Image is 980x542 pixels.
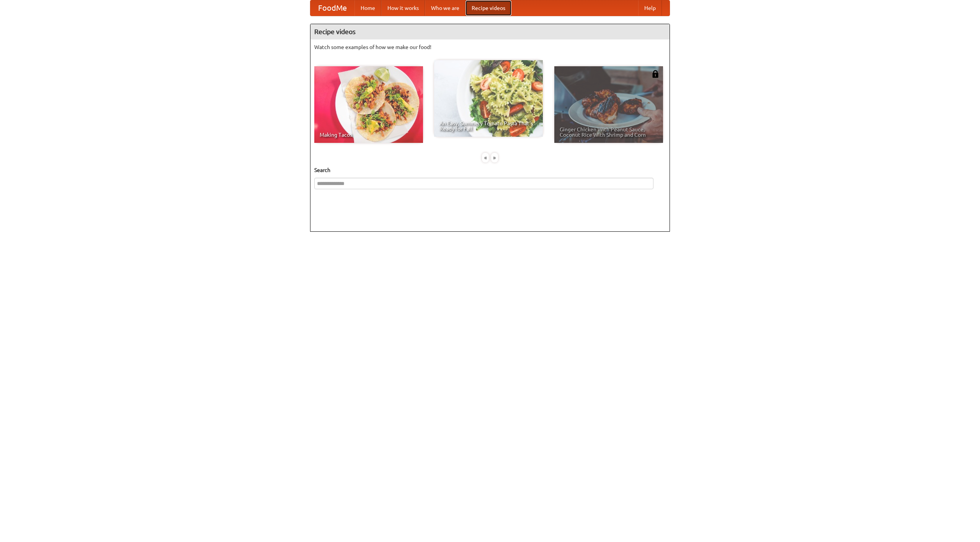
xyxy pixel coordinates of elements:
h5: Search [314,166,666,174]
a: Recipe videos [465,0,511,16]
p: Watch some examples of how we make our food! [314,43,666,51]
a: Home [354,0,381,16]
a: An Easy, Summery Tomato Pasta That's Ready for Fall [434,60,543,137]
div: » [491,153,498,162]
h4: Recipe videos [310,24,670,39]
a: FoodMe [310,0,354,16]
div: « [482,153,489,162]
a: Who we are [425,0,465,16]
a: Making Tacos [314,66,423,143]
a: Help [638,0,662,16]
a: How it works [381,0,425,16]
img: 483408.png [652,70,659,78]
span: An Easy, Summery Tomato Pasta That's Ready for Fall [439,121,537,131]
span: Making Tacos [320,132,418,138]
